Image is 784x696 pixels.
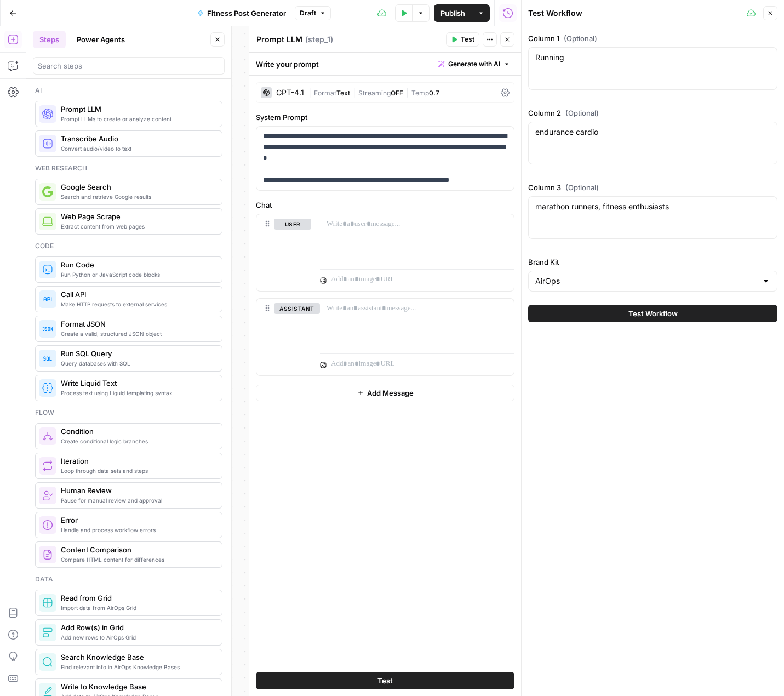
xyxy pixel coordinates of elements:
[38,60,220,71] input: Search steps
[256,214,311,291] div: user
[61,181,213,192] span: Google Search
[70,31,131,48] button: Power Agents
[61,652,213,663] span: Search Knowledge Base
[61,192,213,201] span: Search and retrieve Google results
[61,359,213,368] span: Query databases with SQL
[61,378,213,389] span: Write Liquid Text
[336,89,350,97] span: Text
[61,592,213,603] span: Read from Grid
[429,89,439,97] span: 0.7
[61,300,213,309] span: Make HTTP requests to external services
[35,85,222,95] div: Ai
[35,241,222,251] div: Code
[61,144,213,153] span: Convert audio/video to text
[61,526,213,534] span: Handle and process workflow errors
[528,305,777,322] button: Test Workflow
[446,32,479,47] button: Test
[434,57,514,71] button: Generate with AI
[61,485,213,496] span: Human Review
[535,127,770,138] textarea: endurance cardio
[61,455,213,466] span: Iteration
[256,672,514,689] button: Test
[61,663,213,671] span: Find relevant info in AirOps Knowledge Bases
[367,387,414,398] span: Add Message
[274,219,311,230] button: user
[274,303,320,314] button: assistant
[256,199,514,210] label: Chat
[308,87,314,98] span: |
[528,107,777,118] label: Column 2
[565,107,599,118] span: (Optional)
[35,163,222,173] div: Web research
[61,222,213,231] span: Extract content from web pages
[314,89,336,97] span: Format
[528,182,777,193] label: Column 3
[61,555,213,564] span: Compare HTML content for differences
[358,89,391,97] span: Streaming
[256,112,514,123] label: System Prompt
[61,211,213,222] span: Web Page Scrape
[528,256,777,267] label: Brand Kit
[61,426,213,437] span: Condition
[61,633,213,642] span: Add new rows to AirOps Grid
[403,87,411,98] span: |
[300,8,316,18] span: Draft
[565,182,599,193] span: (Optional)
[61,133,213,144] span: Transcribe Audio
[276,89,304,96] div: GPT-4.1
[391,89,403,97] span: OFF
[535,276,757,287] input: AirOps
[33,31,66,48] button: Steps
[61,515,213,526] span: Error
[628,308,678,319] span: Test Workflow
[61,329,213,338] span: Create a valid, structured JSON object
[61,348,213,359] span: Run SQL Query
[61,437,213,446] span: Create conditional logic branches
[61,270,213,279] span: Run Python or JavaScript code blocks
[535,201,770,212] textarea: marathon runners, fitness enthusiasts
[528,33,777,44] label: Column 1
[305,34,333,45] span: ( step_1 )
[61,318,213,329] span: Format JSON
[61,115,213,123] span: Prompt LLMs to create or analyze content
[61,681,213,692] span: Write to Knowledge Base
[249,53,521,75] div: Write your prompt
[42,549,53,560] img: vrinnnclop0vshvmafd7ip1g7ohf
[61,389,213,397] span: Process text using Liquid templating syntax
[61,289,213,300] span: Call API
[461,35,474,44] span: Test
[61,544,213,555] span: Content Comparison
[61,603,213,612] span: Import data from AirOps Grid
[35,408,222,418] div: Flow
[61,466,213,475] span: Loop through data sets and steps
[191,4,293,22] button: Fitness Post Generator
[411,89,429,97] span: Temp
[35,574,222,584] div: Data
[377,675,393,686] span: Test
[61,622,213,633] span: Add Row(s) in Grid
[350,87,358,98] span: |
[564,33,597,44] span: (Optional)
[535,52,770,63] textarea: Running
[256,34,302,45] textarea: Prompt LLM
[434,4,472,22] button: Publish
[61,104,213,115] span: Prompt LLM
[207,8,286,19] span: Fitness Post Generator
[61,496,213,505] span: Pause for manual review and approval
[448,59,500,69] span: Generate with AI
[256,299,311,375] div: assistant
[61,259,213,270] span: Run Code
[256,385,514,401] button: Add Message
[295,6,331,20] button: Draft
[440,8,465,19] span: Publish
